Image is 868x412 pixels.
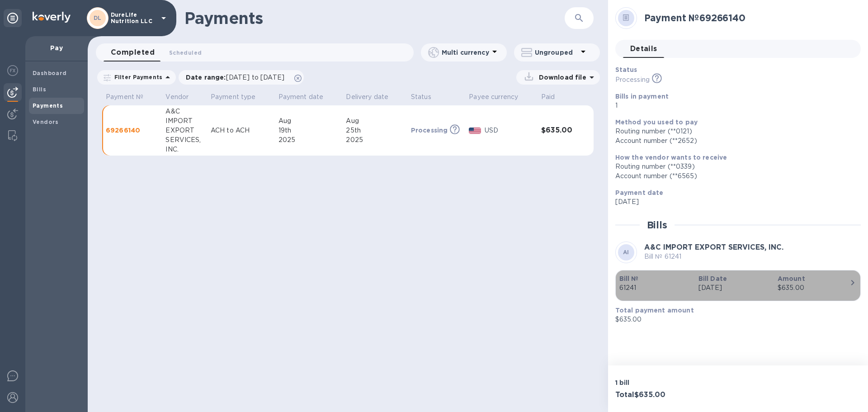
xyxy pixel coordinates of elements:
[211,92,256,102] p: Payment type
[94,14,102,21] b: DL
[411,92,443,102] span: Status
[278,116,339,126] div: Aug
[615,154,727,161] b: How the vendor wants to receive
[615,136,854,146] div: Account number (**2652)
[615,162,854,171] div: Routing number (**0339)
[615,66,637,73] b: Status
[165,126,203,135] div: EXPORT
[165,145,203,154] div: INC.
[615,127,854,136] div: Routing number (**0121)
[33,102,63,109] b: Payments
[619,283,691,293] p: 61241
[111,46,155,59] span: Completed
[33,12,71,23] img: Logo
[186,73,289,82] p: Date range :
[469,92,518,102] p: Payee currency
[644,12,854,24] h2: Payment № 69266140
[647,219,667,231] h2: Bills
[111,12,156,24] p: DureLife Nutrition LLC
[615,307,694,314] b: Total payment amount
[469,128,481,134] img: USD
[623,249,629,256] b: AI
[278,135,339,145] div: 2025
[7,65,18,76] img: Foreign exchange
[541,92,567,102] span: Paid
[535,48,578,57] p: Ungrouped
[615,189,664,196] b: Payment date
[165,107,203,116] div: A&C
[615,391,735,399] h3: Total $635.00
[111,73,162,81] p: Filter Payments
[615,101,854,110] p: 1
[411,92,431,102] p: Status
[411,126,448,135] p: Processing
[535,73,586,82] p: Download file
[278,92,324,102] p: Payment date
[211,126,271,135] p: ACH to ACH
[644,252,783,261] p: Bill № 61241
[615,378,735,387] p: 1 bill
[469,92,530,102] span: Payee currency
[346,135,404,145] div: 2025
[278,126,339,135] div: 19th
[485,126,534,135] p: USD
[165,135,203,145] div: SERVICES,
[226,74,284,81] span: [DATE] to [DATE]
[33,70,67,76] b: Dashboard
[346,126,404,135] div: 25th
[106,126,158,135] p: 69266140
[615,93,669,100] b: Bills in payment
[615,270,861,301] button: Bill №61241Bill Date[DATE]Amount$635.00
[165,92,189,102] p: Vendor
[33,86,46,93] b: Bills
[615,315,854,324] p: $635.00
[615,171,854,181] div: Account number (**6565)
[541,92,555,102] p: Paid
[778,275,805,282] b: Amount
[33,118,59,125] b: Vendors
[644,243,783,251] b: A&C IMPORT EXPORT SERVICES, INC.
[169,48,202,57] span: Scheduled
[184,9,512,28] h1: Payments
[630,43,657,55] span: Details
[778,283,849,293] div: $635.00
[211,92,268,102] span: Payment type
[33,43,80,52] p: Pay
[346,92,388,102] p: Delivery date
[442,48,489,57] p: Multi currency
[698,275,727,282] b: Bill Date
[346,116,404,126] div: Aug
[165,92,200,102] span: Vendor
[278,92,335,102] span: Payment date
[4,9,22,27] div: Unpin categories
[165,116,203,126] div: IMPORT
[106,92,155,102] span: Payment №
[615,75,650,85] p: Processing
[615,118,698,126] b: Method you used to pay
[179,70,304,85] div: Date range:[DATE] to [DATE]
[346,92,400,102] span: Delivery date
[541,126,575,135] h3: $635.00
[698,283,770,293] p: [DATE]
[615,197,854,207] p: [DATE]
[619,275,639,282] b: Bill №
[106,92,143,102] p: Payment №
